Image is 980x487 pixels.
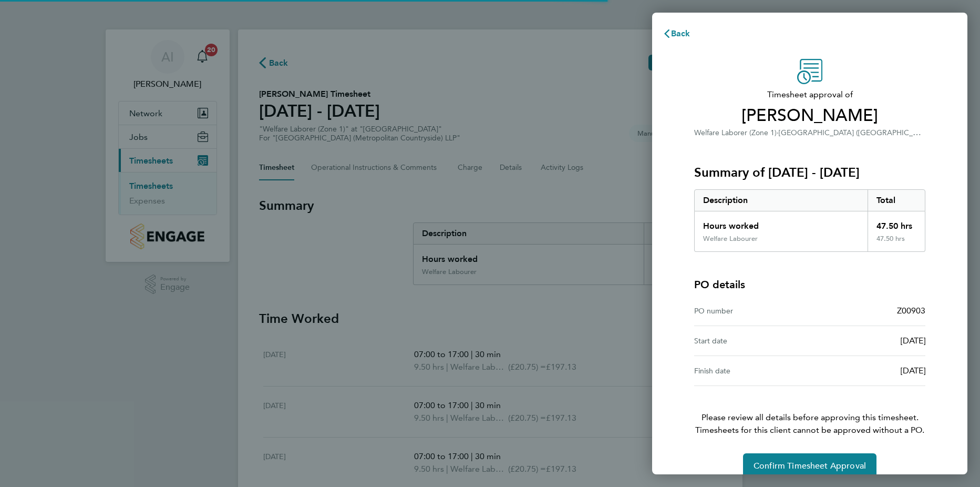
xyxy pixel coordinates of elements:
[695,211,868,235] div: Hours worked
[694,364,810,377] div: Finish date
[897,306,925,316] span: Z00903
[671,28,690,38] span: Back
[810,334,925,347] div: [DATE]
[694,189,925,252] div: Summary of 18 - 24 Aug 2025
[777,128,779,137] span: ·
[695,190,868,211] div: Description
[682,424,938,437] span: Timesheets for this client cannot be approved without a PO.
[743,453,876,479] button: Confirm Timesheet Approval
[868,211,925,235] div: 47.50 hrs
[694,334,810,347] div: Start date
[694,164,925,181] h3: Summary of [DATE] - [DATE]
[868,190,925,211] div: Total
[694,105,925,126] span: [PERSON_NAME]
[810,364,925,377] div: [DATE]
[694,305,810,317] div: PO number
[779,127,949,137] span: [GEOGRAPHIC_DATA] ([GEOGRAPHIC_DATA]) LLP
[754,461,866,471] span: Confirm Timesheet Approval
[694,88,925,101] span: Timesheet approval of
[868,235,925,251] div: 47.50 hrs
[682,386,938,437] p: Please review all details before approving this timesheet.
[652,23,701,44] button: Back
[703,235,758,243] div: Welfare Labourer
[694,128,777,137] span: Welfare Laborer (Zone 1)
[694,277,745,292] h4: PO details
